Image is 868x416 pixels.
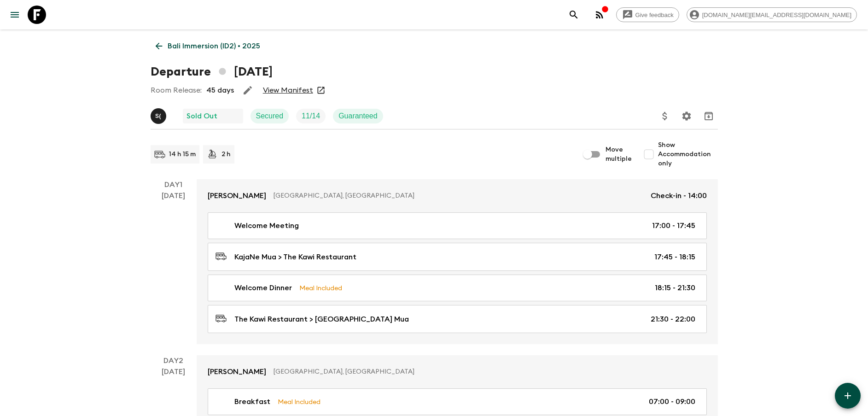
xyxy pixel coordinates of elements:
a: BreakfastMeal Included07:00 - 09:00 [208,388,707,415]
span: Give feedback [630,12,679,18]
div: Trip Fill [296,109,326,123]
a: Welcome DinnerMeal Included18:15 - 21:30 [208,275,707,301]
button: S( [151,108,168,124]
div: [DATE] [162,190,185,344]
p: The Kawi Restaurant > [GEOGRAPHIC_DATA] Mua [234,314,409,325]
p: KajaNe Mua > The Kawi Restaurant [234,252,356,263]
div: [DOMAIN_NAME][EMAIL_ADDRESS][DOMAIN_NAME] [687,7,857,22]
a: Bali Immersion (ID2) • 2025 [151,37,265,55]
div: Secured [250,109,289,123]
p: 45 days [206,85,234,96]
p: S ( [155,112,161,120]
p: [GEOGRAPHIC_DATA], [GEOGRAPHIC_DATA] [274,191,643,200]
a: KajaNe Mua > The Kawi Restaurant17:45 - 18:15 [208,243,707,271]
button: Settings [677,107,696,125]
p: Room Release: [151,85,202,96]
a: Give feedback [616,7,679,22]
a: Welcome Meeting17:00 - 17:45 [208,212,707,239]
button: menu [6,6,24,24]
p: 2 h [221,150,231,159]
button: Update Price, Early Bird Discount and Costs [656,107,674,125]
span: [DOMAIN_NAME][EMAIL_ADDRESS][DOMAIN_NAME] [697,12,856,18]
p: Bali Immersion (ID2) • 2025 [168,41,260,52]
p: Breakfast [234,396,270,407]
p: 17:45 - 18:15 [654,252,695,263]
span: Show Accommodation only [658,141,718,168]
a: [PERSON_NAME][GEOGRAPHIC_DATA], [GEOGRAPHIC_DATA] [197,355,718,388]
span: Move multiple [606,145,632,164]
button: search adventures [565,6,583,24]
p: [PERSON_NAME] [208,366,266,377]
p: Day 1 [151,179,197,190]
p: Meal Included [299,283,342,293]
a: View Manifest [263,86,313,95]
a: The Kawi Restaurant > [GEOGRAPHIC_DATA] Mua21:30 - 22:00 [208,305,707,333]
p: Sold Out [186,111,217,122]
p: 11 / 14 [302,111,320,122]
p: [GEOGRAPHIC_DATA], [GEOGRAPHIC_DATA] [274,367,699,376]
p: [PERSON_NAME] [208,190,266,201]
a: [PERSON_NAME][GEOGRAPHIC_DATA], [GEOGRAPHIC_DATA]Check-in - 14:00 [197,179,718,212]
p: 14 h 15 m [169,150,196,159]
p: 07:00 - 09:00 [649,396,695,407]
span: Shandy (Putu) Sandhi Astra Juniawan [151,111,168,118]
p: Check-in - 14:00 [651,190,707,201]
p: Welcome Meeting [234,220,299,231]
p: Guaranteed [338,111,378,122]
p: Day 2 [151,355,197,366]
p: Welcome Dinner [234,282,292,293]
p: 21:30 - 22:00 [651,314,695,325]
button: Archive (Completed, Cancelled or Unsynced Departures only) [699,107,718,125]
h1: Departure [DATE] [151,63,273,81]
p: Secured [256,111,284,122]
p: 18:15 - 21:30 [655,282,695,293]
p: 17:00 - 17:45 [652,220,695,231]
p: Meal Included [278,397,320,407]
